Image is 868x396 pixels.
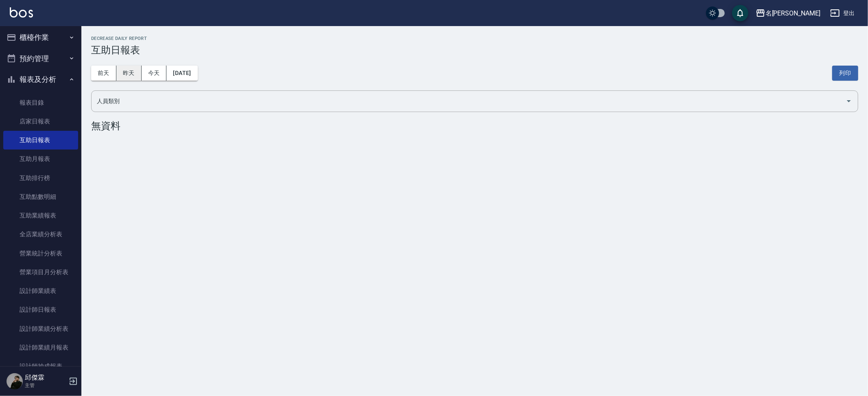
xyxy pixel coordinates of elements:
h5: 邱傑霖 [25,374,66,382]
a: 營業項目月分析表 [3,263,78,282]
a: 互助日報表 [3,131,78,150]
p: 主管 [25,382,66,389]
a: 互助排行榜 [3,169,78,187]
button: 登出 [827,6,858,21]
button: 預約管理 [3,48,78,69]
img: Person [7,373,23,389]
input: 人員名稱 [95,94,842,108]
a: 營業統計分析表 [3,244,78,263]
button: 昨天 [116,66,142,81]
button: 今天 [142,66,167,81]
button: 報表及分析 [3,69,78,90]
a: 設計師業績月報表 [3,338,78,357]
button: [DATE] [166,66,197,81]
a: 設計師業績表 [3,282,78,300]
button: 前天 [91,66,116,81]
a: 互助月報表 [3,150,78,168]
button: 名[PERSON_NAME] [752,5,824,22]
a: 設計師抽成報表 [3,357,78,376]
a: 全店業績分析表 [3,225,78,244]
img: Logo [10,7,33,18]
button: 櫃檯作業 [3,27,78,48]
button: 列印 [832,66,858,81]
a: 設計師業績分析表 [3,319,78,338]
button: Open [842,95,855,108]
a: 報表目錄 [3,93,78,112]
a: 互助業績報表 [3,206,78,225]
div: 名[PERSON_NAME] [765,8,820,18]
a: 設計師日報表 [3,300,78,319]
a: 互助點數明細 [3,187,78,206]
a: 店家日報表 [3,112,78,131]
h3: 互助日報表 [91,44,858,56]
h2: Decrease Daily Report [91,36,858,41]
button: save [732,5,748,21]
div: 無資料 [91,120,858,132]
